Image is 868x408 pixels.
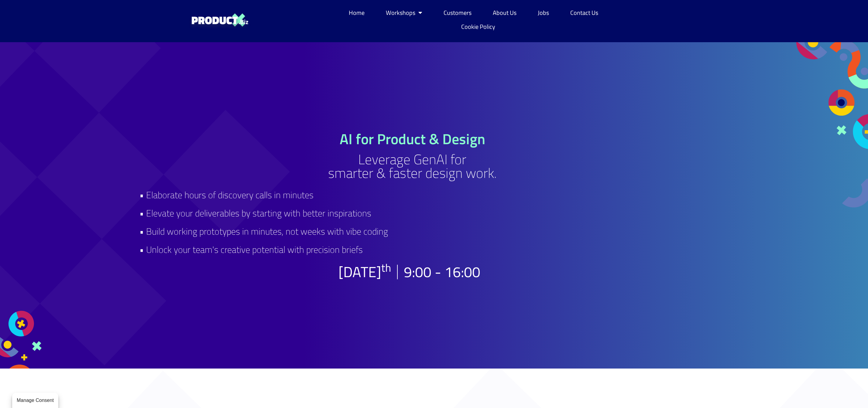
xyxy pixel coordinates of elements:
[12,393,58,408] button: Manage Consent
[139,132,685,146] h1: AI for Product & Design
[455,20,501,34] a: Cookie Policy
[487,6,523,20] a: About Us
[380,6,428,20] a: Workshops
[343,6,371,20] a: Home
[139,186,685,259] h2: • Elaborate hours of discovery calls in minutes • Elevate your deliverables by starting with bett...
[381,259,391,276] sup: th
[532,6,555,20] a: Jobs
[139,152,685,180] h2: Leverage GenAI for smarter & faster design work.
[404,265,480,279] h2: 9:00 - 16:00
[437,6,478,20] a: Customers
[338,265,391,279] p: [DATE]
[564,6,604,20] a: Contact Us
[338,6,614,34] nav: Menu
